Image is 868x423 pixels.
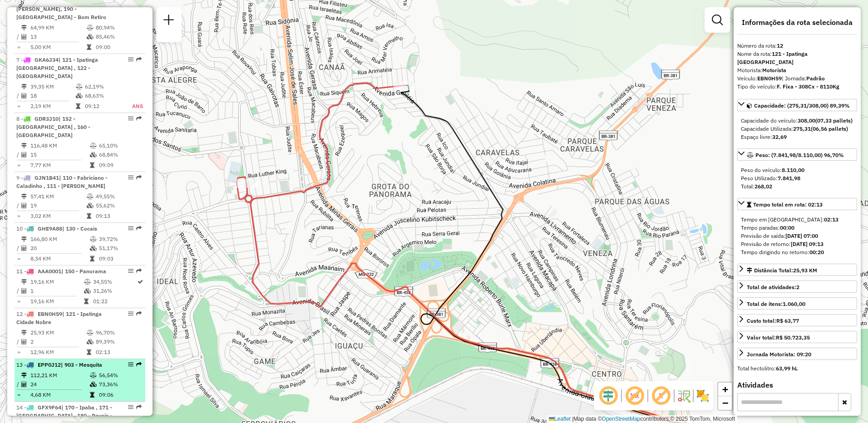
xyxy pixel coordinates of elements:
[824,216,838,223] strong: 02:13
[747,266,817,275] div: Distância Total:
[772,133,787,140] strong: 32,69
[747,334,810,342] div: Valor total:
[741,133,853,141] div: Espaço livre:
[16,254,21,263] td: =
[99,141,142,150] td: 65,10%
[84,288,91,294] i: % de utilização da cubagem
[597,385,619,407] span: Ocultar deslocamento
[87,34,94,39] i: % de utilização da cubagem
[737,364,857,373] div: Total hectolitro:
[128,404,133,410] em: Opções
[811,125,848,132] strong: (06,56 pallets)
[782,75,825,82] span: | Jornada:
[815,117,853,124] strong: (07,33 pallets)
[87,194,94,199] i: % de utilização do peso
[35,174,59,181] span: GJN1B41
[741,125,853,133] div: Capacidade Utilizada:
[128,226,133,231] em: Opções
[809,249,824,256] strong: 00:20
[602,416,641,422] a: OpenStreetMap
[741,240,853,248] div: Previsão de retorno:
[737,348,857,360] a: Jornada Motorista: 09:20
[741,224,853,232] div: Tempo paradas:
[650,385,672,407] span: Exibir rótulo
[793,267,817,274] span: 25,93 KM
[128,268,133,274] em: Opções
[35,56,59,63] span: GKA6J34
[87,203,94,208] i: % de utilização da cubagem
[676,389,691,403] img: Fluxo de ruas
[90,236,97,242] i: % de utilização do peso
[21,143,27,148] i: Distância Total
[741,117,853,125] div: Capacidade do veículo:
[30,32,86,41] td: 13
[30,91,75,100] td: 18
[38,361,61,368] span: EPP0J12
[95,201,141,210] td: 55,62%
[16,174,108,189] span: 9 -
[99,254,142,263] td: 09:03
[737,83,857,91] div: Tipo do veículo:
[90,152,97,157] i: % de utilização da cubagem
[796,284,799,290] strong: 2
[30,102,75,111] td: 2,19 KM
[624,385,646,407] span: Exibir NR
[747,284,799,290] span: Total de atividades:
[757,75,782,82] strong: EBN0H59
[722,384,728,395] span: +
[136,268,142,274] em: Rota exportada
[16,390,21,399] td: =
[95,337,141,346] td: 89,39%
[30,43,86,52] td: 5,00 KM
[16,268,106,275] span: 11 -
[737,381,857,389] h4: Atividades
[95,328,141,337] td: 96,70%
[708,11,726,29] a: Exibir filtros
[30,348,86,357] td: 12,96 KM
[138,279,143,285] i: Rota otimizada
[718,383,732,396] a: Zoom in
[90,256,94,261] i: Tempo total em rota
[95,211,141,221] td: 09:13
[747,300,805,308] div: Total de itens:
[136,311,142,316] em: Rota exportada
[16,161,21,170] td: =
[30,371,89,380] td: 112,21 KM
[21,34,27,39] i: Total de Atividades
[99,244,142,253] td: 51,17%
[30,141,89,150] td: 116,48 KM
[38,225,62,232] span: GHE9A88
[754,102,850,109] span: Capacidade: (275,31/308,00) 89,39%
[30,380,89,389] td: 24
[99,390,142,399] td: 09:06
[128,57,133,62] em: Opções
[549,416,571,422] a: Leaflet
[95,23,141,32] td: 80,94%
[791,241,824,247] strong: [DATE] 09:13
[87,25,94,30] i: % de utilização do peso
[737,66,857,74] div: Motorista:
[90,382,97,387] i: % de utilização da cubagem
[99,150,142,159] td: 68,84%
[737,314,857,326] a: Custo total:R$ 63,77
[21,330,27,335] i: Distância Total
[737,42,857,50] div: Número da rota:
[737,264,857,276] a: Distância Total:25,93 KM
[84,279,91,285] i: % de utilização do peso
[90,143,97,148] i: % de utilização do peso
[755,152,844,158] span: Peso: (7.841,98/8.110,00) 96,70%
[128,362,133,367] em: Opções
[737,280,857,293] a: Total de atividades:2
[21,288,27,294] i: Total de Atividades
[21,25,27,30] i: Distância Total
[90,373,97,378] i: % de utilização do peso
[21,373,27,378] i: Distância Total
[76,93,83,98] i: % de utilização da cubagem
[21,84,27,89] i: Distância Total
[136,362,142,367] em: Rota exportada
[90,246,97,251] i: % de utilização da cubagem
[718,396,732,410] a: Zoom out
[737,198,857,210] a: Tempo total em rota: 02:13
[21,236,27,242] i: Distância Total
[16,211,21,221] td: =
